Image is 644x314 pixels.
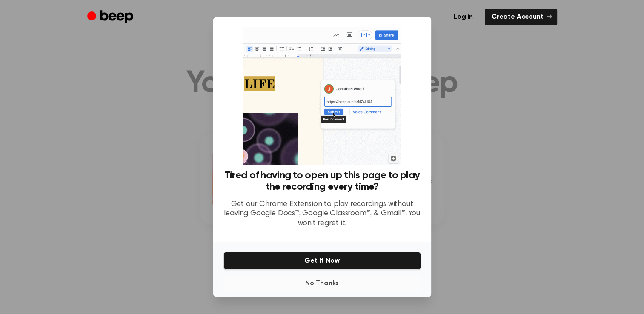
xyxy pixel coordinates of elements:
[223,275,421,292] button: No Thanks
[87,9,135,26] a: Beep
[223,170,421,193] h3: Tired of having to open up this page to play the recording every time?
[223,252,421,270] button: Get It Now
[243,27,401,165] img: Beep extension in action
[447,9,480,25] a: Log in
[223,200,421,228] p: Get our Chrome Extension to play recordings without leaving Google Docs™, Google Classroom™, & Gm...
[485,9,557,25] a: Create Account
